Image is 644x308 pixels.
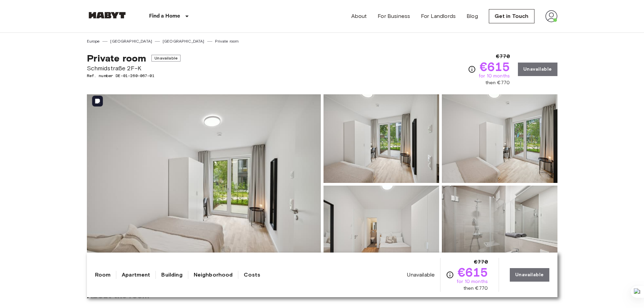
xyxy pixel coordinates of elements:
[479,73,510,79] span: for 10 months
[442,186,557,274] img: Picture of unit DE-01-260-067-01
[468,65,476,73] svg: Check cost overview for full price breakdown. Please note that discounts apply to new joiners onl...
[149,12,181,20] p: Find a Home
[480,61,510,73] span: €615
[87,64,181,73] span: Schmidstraße 2F-K
[244,271,260,279] a: Costs
[446,271,454,279] svg: Check cost overview for full price breakdown. Please note that discounts apply to new joiners onl...
[421,12,456,20] a: For Landlords
[163,38,205,44] a: [GEOGRAPHIC_DATA]
[378,12,410,20] a: For Business
[458,266,488,278] span: €615
[463,285,488,292] span: then €770
[489,9,534,23] a: Get in Touch
[87,73,181,79] span: Ref. number DE-01-260-067-01
[87,52,146,64] span: Private room
[324,186,439,274] img: Picture of unit DE-01-260-067-01
[215,38,239,44] a: Private room
[151,55,181,62] span: Unavailable
[95,271,111,279] a: Room
[457,278,488,285] span: for 10 months
[545,10,557,22] img: avatar
[194,271,233,279] a: Neighborhood
[474,258,488,266] span: €770
[87,94,321,274] img: Marketing picture of unit DE-01-260-067-01
[442,94,557,183] img: Picture of unit DE-01-260-067-01
[110,38,152,44] a: [GEOGRAPHIC_DATA]
[467,12,478,20] a: Blog
[87,38,100,44] a: Europe
[485,79,510,86] span: then €770
[87,12,127,19] img: Habyt
[161,271,182,279] a: Building
[496,52,510,61] span: €770
[407,271,435,279] span: Unavailable
[122,271,150,279] a: Apartment
[324,94,439,183] img: Picture of unit DE-01-260-067-01
[351,12,367,20] a: About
